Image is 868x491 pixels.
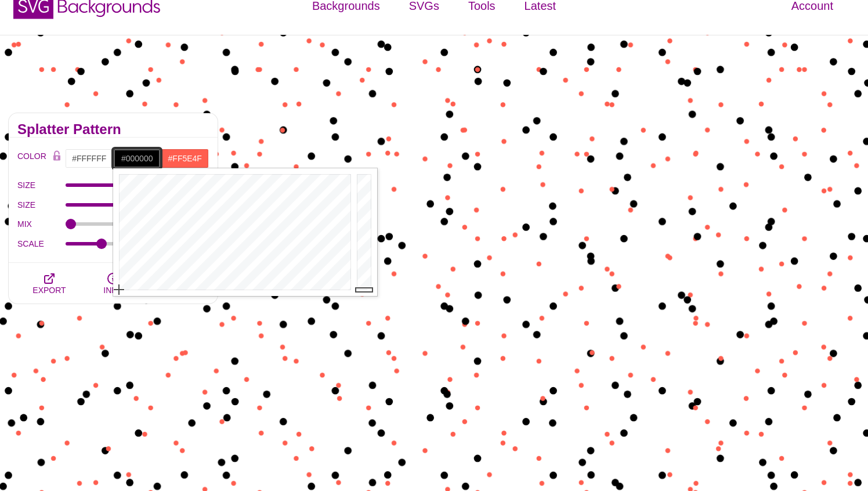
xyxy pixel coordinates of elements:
span: EXPORT [32,286,66,295]
label: COLOR [17,149,48,168]
label: MIX [17,216,66,232]
label: SCALE [17,236,66,251]
label: SIZE [17,197,66,212]
button: EXPORT [17,263,81,304]
h2: Splatter Pattern [17,125,209,134]
button: Color Lock [48,149,66,165]
span: INFO [103,286,122,295]
label: SIZE [17,178,66,193]
button: INFO [81,263,145,304]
